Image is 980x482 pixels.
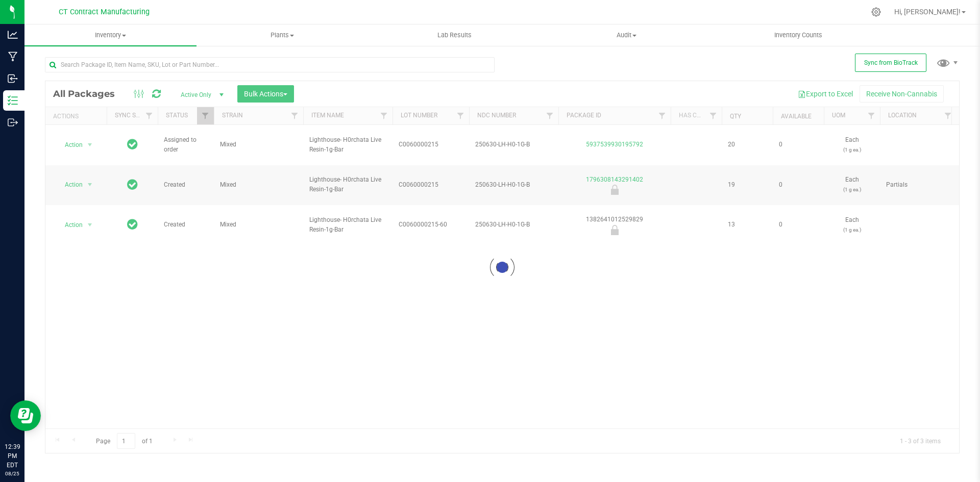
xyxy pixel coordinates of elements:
a: Plants [197,24,369,46]
a: Inventory [24,24,197,46]
span: CT Contract Manufacturing [59,8,150,16]
inline-svg: Manufacturing [8,52,18,62]
a: Inventory Counts [713,24,885,46]
span: Plants [197,31,368,40]
span: Lab Results [424,31,485,40]
span: Audit [541,31,712,40]
inline-svg: Inventory [8,95,18,106]
p: 08/25 [5,470,20,477]
inline-svg: Analytics [8,30,18,40]
inline-svg: Outbound [8,117,18,128]
p: 12:39 PM EDT [5,442,20,470]
div: Manage settings [870,7,883,17]
span: Inventory Counts [761,31,836,40]
inline-svg: Inbound [8,73,18,84]
button: Sync from BioTrack [855,54,926,72]
span: Hi, [PERSON_NAME]! [894,8,961,16]
span: Sync from BioTrack [864,59,918,66]
a: Audit [541,24,713,46]
span: Inventory [24,31,197,40]
a: Lab Results [369,24,541,46]
input: Search Package ID, Item Name, SKU, Lot or Part Number... [45,57,495,72]
iframe: Resource center [10,400,41,431]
